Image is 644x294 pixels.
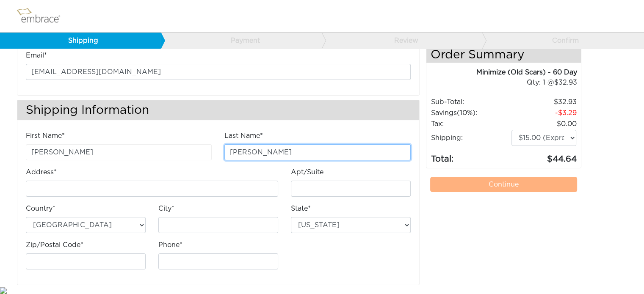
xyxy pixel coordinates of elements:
label: Last Name* [224,131,263,141]
div: 1 @ [437,77,577,88]
label: Phone* [158,240,182,250]
label: City* [158,203,174,214]
a: Review [321,33,482,49]
label: Apt/Suite [291,167,323,177]
td: Total: [431,146,511,166]
td: Tax: [431,118,511,129]
td: 32.93 [511,96,577,107]
td: Savings : [431,107,511,118]
label: Address* [26,167,57,177]
div: Minimize (Old Scars) - 60 Day [426,67,577,77]
td: 44.64 [511,146,577,166]
h4: Order Summary [426,44,581,63]
label: State* [291,203,311,214]
a: Confirm [482,33,643,49]
span: (10%) [457,110,475,116]
span: 32.93 [554,79,577,86]
td: 3.29 [511,107,577,118]
label: First Name* [26,131,65,141]
td: Sub-Total: [431,96,511,107]
a: Continue [430,177,578,192]
label: Zip/Postal Code* [26,240,83,250]
td: Shipping: [431,129,511,146]
label: Email* [26,50,47,60]
label: Country* [26,203,55,214]
h3: Shipping Information [17,100,419,120]
a: Payment [160,33,321,49]
td: 0.00 [511,118,577,129]
img: logo.png [15,5,70,27]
